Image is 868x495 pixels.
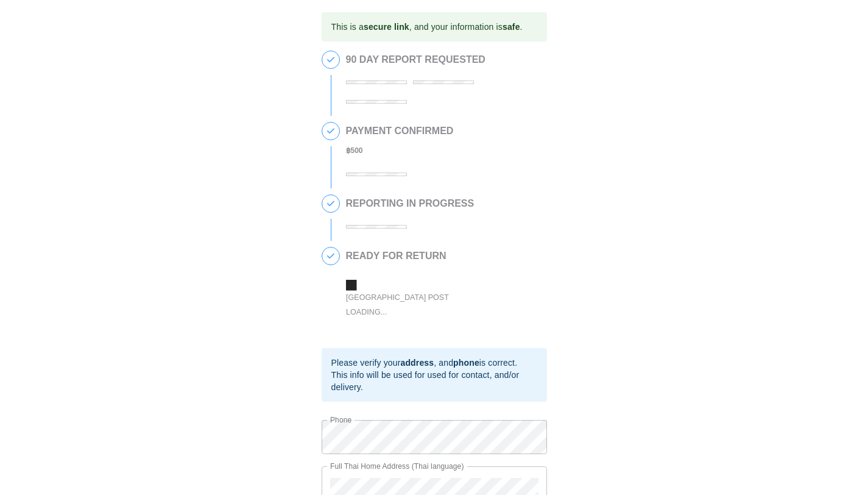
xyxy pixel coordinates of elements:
[346,198,475,209] h2: REPORTING IN PROGRESS
[346,290,474,319] div: [GEOGRAPHIC_DATA] Post Loading...
[331,369,537,393] div: This info will be used for used for contact, and/or delivery.
[346,126,454,137] h2: PAYMENT CONFIRMED
[346,146,363,155] b: ฿ 500
[453,358,479,368] b: phone
[331,357,537,369] div: Please verify your , and is correct.
[400,358,434,368] b: address
[322,51,339,68] span: 1
[322,123,339,140] span: 2
[331,16,523,38] div: This is a , and your information is .
[322,247,339,265] span: 4
[322,195,339,212] span: 3
[503,22,520,32] b: safe
[364,22,409,32] b: secure link
[346,251,529,262] h2: READY FOR RETURN
[346,54,541,65] h2: 90 DAY REPORT REQUESTED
